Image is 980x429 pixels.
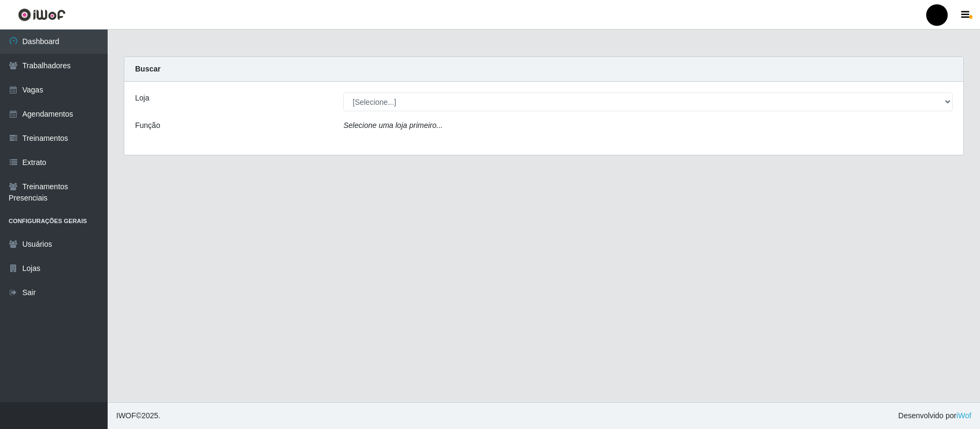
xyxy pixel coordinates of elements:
[343,121,442,130] i: Selecione uma loja primeiro...
[956,411,971,420] a: iWof
[116,411,136,420] span: IWOF
[135,92,149,104] label: Loja
[135,65,160,73] strong: Buscar
[135,120,160,131] label: Função
[898,410,971,421] span: Desenvolvido por
[18,8,66,22] img: CoreUI Logo
[116,410,160,421] span: © 2025 .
